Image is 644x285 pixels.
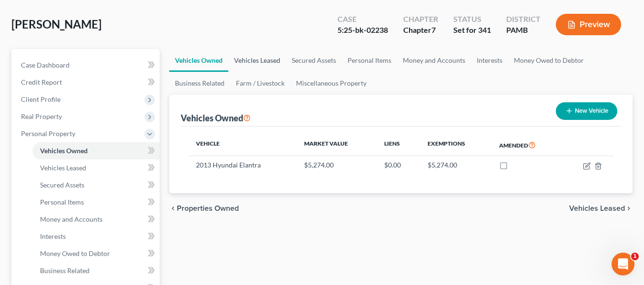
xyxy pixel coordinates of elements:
[32,228,160,245] a: Interests
[230,72,290,95] a: Farm / Livestock
[40,164,86,172] span: Vehicles Leased
[453,25,491,36] div: Set for 341
[181,112,251,124] div: Vehicles Owned
[40,215,102,223] span: Money and Accounts
[431,25,436,34] span: 7
[32,211,160,228] a: Money and Accounts
[506,14,541,25] div: District
[169,72,230,95] a: Business Related
[40,181,84,189] span: Secured Assets
[40,249,110,257] span: Money Owed to Debtor
[377,156,420,174] td: $0.00
[40,266,90,275] span: Business Related
[508,49,590,72] a: Money Owed to Debtor
[169,205,239,212] button: chevron_left Properties Owned
[21,129,75,138] span: Personal Property
[21,78,62,86] span: Credit Report
[506,25,541,36] div: PAMB
[491,134,562,156] th: Amended
[169,49,228,72] a: Vehicles Owned
[342,49,397,72] a: Personal Items
[420,134,491,156] th: Exemptions
[32,262,160,279] a: Business Related
[556,102,617,120] button: New Vehicle
[188,156,296,174] td: 2013 Hyundai Elantra
[569,205,625,212] span: Vehicles Leased
[40,232,66,240] span: Interests
[290,72,372,95] a: Miscellaneous Property
[40,147,88,155] span: Vehicles Owned
[286,49,342,72] a: Secured Assets
[420,156,491,174] td: $5,274.00
[40,198,84,206] span: Personal Items
[397,49,471,72] a: Money and Accounts
[569,205,633,212] button: Vehicles Leased chevron_right
[228,49,286,72] a: Vehicles Leased
[32,142,160,159] a: Vehicles Owned
[21,61,70,69] span: Case Dashboard
[453,14,491,25] div: Status
[625,205,633,212] i: chevron_right
[403,25,438,36] div: Chapter
[169,205,177,212] i: chevron_left
[21,95,61,103] span: Client Profile
[612,253,634,275] iframe: Intercom live chat
[11,17,102,31] span: [PERSON_NAME]
[296,134,377,156] th: Market Value
[32,177,160,194] a: Secured Assets
[556,14,621,35] button: Preview
[177,205,239,212] span: Properties Owned
[32,245,160,262] a: Money Owed to Debtor
[471,49,508,72] a: Interests
[32,194,160,211] a: Personal Items
[13,57,160,74] a: Case Dashboard
[188,134,296,156] th: Vehicle
[13,74,160,91] a: Credit Report
[337,14,388,25] div: Case
[631,253,639,260] span: 1
[21,112,62,120] span: Real Property
[377,134,420,156] th: Liens
[296,156,377,174] td: $5,274.00
[403,14,438,25] div: Chapter
[337,25,388,36] div: 5:25-bk-02238
[32,159,160,177] a: Vehicles Leased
